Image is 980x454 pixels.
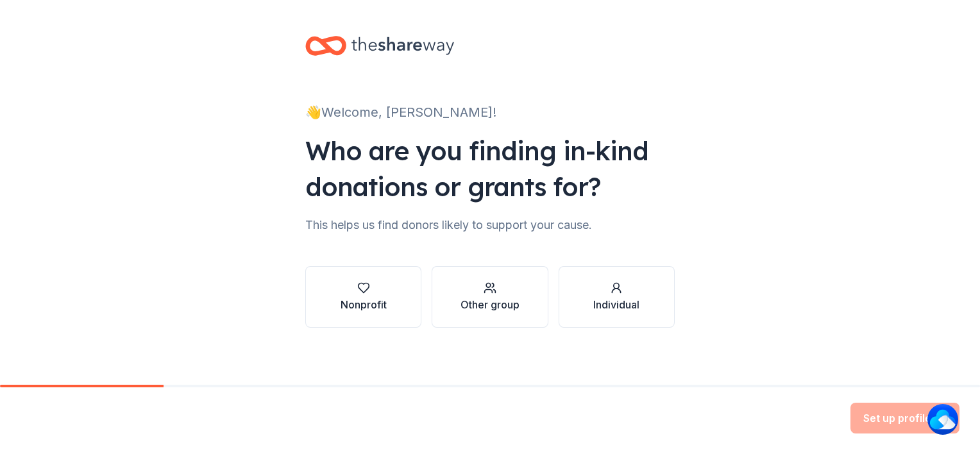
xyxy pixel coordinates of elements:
button: Nonprofit [305,266,421,328]
button: Individual [559,266,675,328]
div: This helps us find donors likely to support your cause. [305,215,675,235]
div: Other group [460,297,520,312]
div: Who are you finding in-kind donations or grants for? [305,133,675,205]
div: Individual [593,297,639,312]
div: Nonprofit [341,297,387,312]
button: Other group [432,266,548,328]
div: 👋 Welcome, [PERSON_NAME]! [305,102,675,122]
